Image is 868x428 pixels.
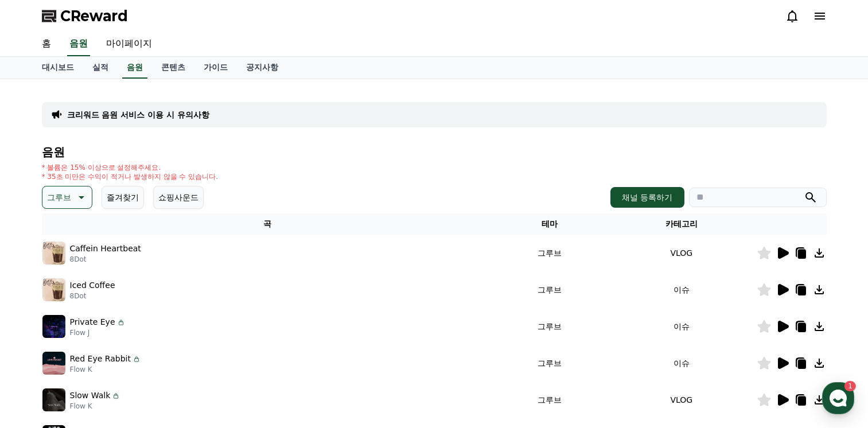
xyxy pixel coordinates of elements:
[152,57,194,79] a: 콘텐츠
[606,345,756,382] td: 이슈
[606,235,756,271] td: VLOG
[42,213,493,235] th: 곡
[42,315,65,338] img: music
[47,189,71,205] p: 그루브
[606,308,756,345] td: 이슈
[42,388,65,411] img: music
[70,390,111,402] p: Slow Walk
[606,271,756,308] td: 이슈
[42,186,92,209] button: 그루브
[606,213,756,235] th: 카테고리
[42,7,128,25] a: CReward
[83,57,118,79] a: 실적
[42,242,65,264] img: music
[70,279,115,291] p: Iced Coffee
[493,213,606,235] th: 테마
[153,186,204,209] button: 쇼핑사운드
[42,163,219,172] p: * 볼륨은 15% 이상으로 설정해주세요.
[493,271,606,308] td: 그루브
[194,57,237,79] a: 가이드
[70,328,126,337] p: Flow J
[33,32,60,56] a: 홈
[67,109,209,120] a: 크리워드 음원 서비스 이용 시 유의사항
[70,291,115,301] p: 8Dot
[67,32,90,56] a: 음원
[70,255,141,264] p: 8Dot
[102,186,144,209] button: 즐겨찾기
[610,187,684,208] button: 채널 등록하기
[42,352,65,375] img: music
[606,382,756,418] td: VLOG
[60,7,128,25] span: CReward
[42,278,65,301] img: music
[493,235,606,271] td: 그루브
[493,345,606,382] td: 그루브
[70,353,131,365] p: Red Eye Rabbit
[70,365,141,374] p: Flow K
[70,402,121,411] p: Flow K
[70,316,115,328] p: Private Eye
[70,243,141,255] p: Caffein Heartbeat
[42,172,219,181] p: * 35초 미만은 수익이 적거나 발생하지 않을 수 있습니다.
[493,308,606,345] td: 그루브
[33,57,83,79] a: 대시보드
[493,382,606,418] td: 그루브
[42,146,827,158] h4: 음원
[237,57,287,79] a: 공지사항
[97,32,161,56] a: 마이페이지
[122,57,147,79] a: 음원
